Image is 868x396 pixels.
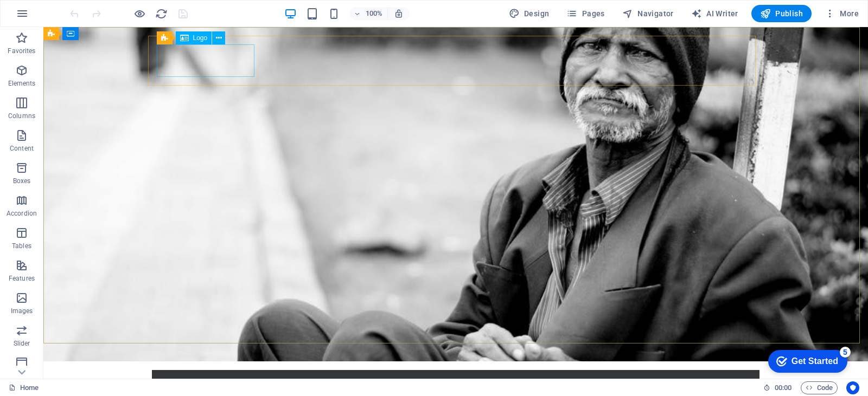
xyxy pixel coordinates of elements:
[782,384,784,392] span: :
[618,5,678,22] button: Navigator
[825,8,859,19] span: More
[846,381,859,394] button: Usercentrics
[12,242,31,250] p: Tables
[622,8,674,19] span: Navigator
[7,209,37,218] p: Accordion
[505,5,554,22] button: Design
[11,307,33,315] p: Images
[14,339,30,348] p: Slider
[505,5,554,22] div: Design (Ctrl+Alt+Y)
[155,8,168,20] i: Reload page
[691,8,738,19] span: AI Writer
[8,47,35,55] p: Favorites
[562,5,609,22] button: Pages
[763,381,792,394] h6: Session time
[9,381,39,394] a: Click to cancel selection. Double-click to open Pages
[8,112,35,120] p: Columns
[349,7,388,20] button: 100%
[801,381,838,394] button: Code
[80,2,91,13] div: 5
[193,35,208,41] span: Logo
[32,12,79,22] div: Get Started
[820,5,863,22] button: More
[760,8,803,19] span: Publish
[566,8,604,19] span: Pages
[806,381,833,394] span: Code
[366,7,383,20] h6: 100%
[509,8,550,19] span: Design
[9,5,88,28] div: Get Started 5 items remaining, 0% complete
[133,7,146,20] button: Click here to leave preview mode and continue editing
[394,9,404,18] i: On resize automatically adjust zoom level to fit chosen device.
[8,79,36,88] p: Elements
[155,7,168,20] button: reload
[9,274,35,283] p: Features
[13,177,31,185] p: Boxes
[751,5,812,22] button: Publish
[10,144,34,153] p: Content
[687,5,743,22] button: AI Writer
[775,381,792,394] span: 00 00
